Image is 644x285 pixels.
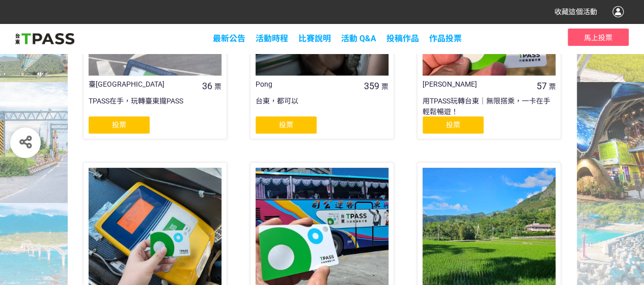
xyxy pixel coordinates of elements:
img: 2025創意影音/圖文徵件比賽「用TPASS玩轉台東」 [15,31,74,46]
span: 馬上投票 [584,34,612,42]
a: 活動 Q&A [341,34,376,43]
button: 馬上投票 [568,29,629,46]
span: 票 [548,83,555,91]
span: 57 [536,81,546,91]
span: 收藏這個活動 [554,8,597,16]
span: 投票 [112,121,126,129]
div: 台東，都可以 [256,96,388,116]
span: 投票 [279,121,293,129]
div: TPASS在手，玩轉臺東攏PASS [89,96,221,116]
span: 作品投票 [429,34,462,43]
a: 活動時程 [256,34,288,43]
span: 票 [214,83,221,91]
span: 359 [364,81,379,91]
div: 用TPASS玩轉台東｜無限搭乘，一卡在手輕鬆暢遊！ [423,96,555,116]
a: 最新公告 [213,34,245,43]
div: [PERSON_NAME] [423,79,529,90]
span: 投票 [446,121,460,129]
span: 投稿作品 [386,34,419,43]
div: 臺[GEOGRAPHIC_DATA] [89,79,195,90]
div: Pong [256,79,362,90]
span: 票 [381,83,388,91]
span: 36 [202,81,212,91]
a: 比賽說明 [298,34,331,43]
